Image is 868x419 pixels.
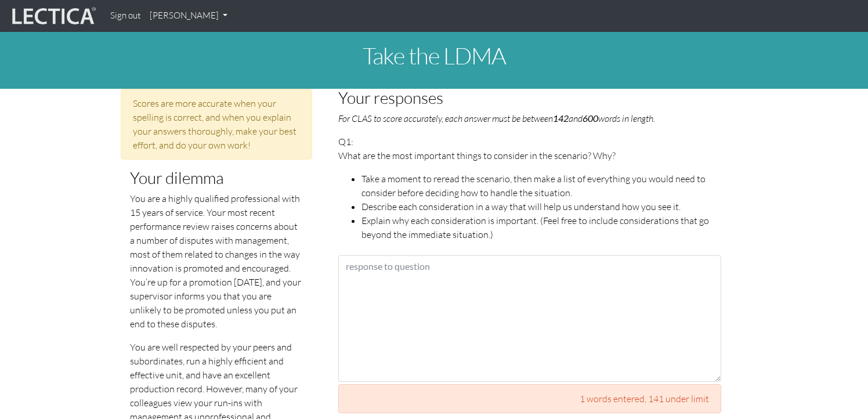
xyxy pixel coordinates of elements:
li: Describe each consideration in a way that will help us understand how you see it. [361,200,721,214]
img: lecticalive [9,5,96,27]
h3: Your responses [338,89,721,107]
span: , 141 under limit [645,393,709,404]
div: 1 words entered [338,384,721,413]
li: Explain why each consideration is important. (Feel free to include considerations that go beyond ... [361,214,721,241]
li: Take a moment to reread the scenario, then make a list of everything you would need to consider b... [361,172,721,200]
a: Sign out [106,5,145,27]
em: For CLAS to score accurately, each answer must be between and words in length. [338,113,655,124]
div: Scores are more accurate when your spelling is correct, and when you explain your answers thoroug... [121,89,312,160]
h1: Take the LDMA [112,43,756,68]
b: 600 [583,113,598,124]
p: Q1: [338,135,721,241]
p: You are a highly qualified professional with 15 years of service. Your most recent performance re... [130,192,303,331]
b: 142 [553,113,569,124]
a: [PERSON_NAME] [145,5,232,27]
p: What are the most important things to consider in the scenario? Why? [338,149,721,162]
h3: Your dilemma [130,169,303,187]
